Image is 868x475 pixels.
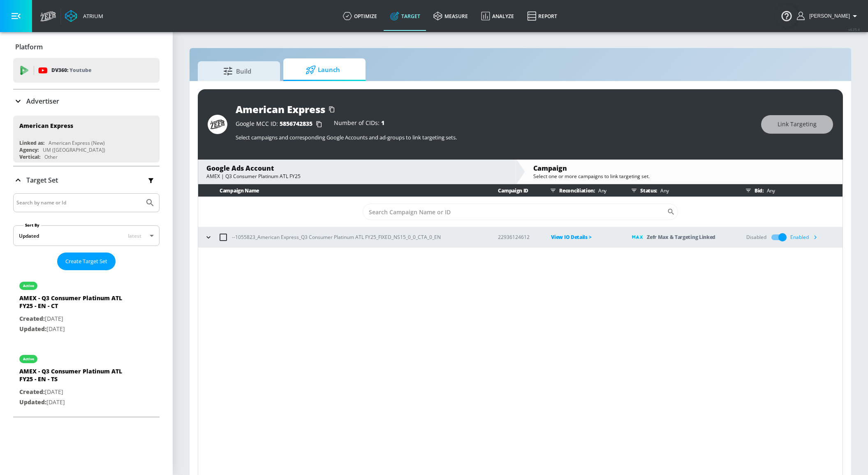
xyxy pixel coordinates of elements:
div: Advertiser [13,90,160,113]
div: American Express (New) [49,139,105,146]
button: Create Target Set [57,253,116,270]
div: Atrium [80,12,103,20]
p: --1055823_American Express_Q3 Consumer Platinum ATL FY25_FIXED_NS15_0_0_CTA_0_EN [232,233,441,241]
div: American Express [19,122,73,130]
p: [DATE] [19,397,134,408]
div: Vertical: [19,153,40,160]
div: Status: [628,184,733,197]
div: Google Ads Account [206,164,507,173]
span: Build [206,61,269,81]
p: View IO Details > [551,232,619,242]
div: Linked as: [19,139,44,146]
div: activeAMEX - Q3 Consumer Platinum ATL FY25 - EN - CTCreated:[DATE]Updated:[DATE] [13,273,160,340]
span: Created: [19,388,45,396]
button: [PERSON_NAME] [797,11,860,21]
a: optimize [336,1,384,31]
p: Any [764,186,775,195]
p: [DATE] [19,387,134,397]
th: Campaign Name [198,184,485,197]
p: Zefr Max & Targeting Linked [647,232,715,242]
nav: list of Target Set [13,270,160,417]
a: Analyze [475,1,521,31]
span: Created: [19,315,45,322]
p: [DATE] [19,314,134,324]
div: American ExpressLinked as:American Express (New)Agency:UM ([GEOGRAPHIC_DATA])Vertical:Other [13,116,160,162]
a: measure [427,1,475,31]
span: latest [128,232,141,239]
span: 1 [381,119,384,127]
span: Launch [292,60,354,80]
p: Any [595,186,606,195]
span: Create Target Set [65,257,107,266]
div: Enabled [790,231,822,243]
input: Search by name or Id [16,197,141,208]
p: [DATE] [19,324,134,334]
div: American Express [236,102,325,116]
div: Select one or more campaigns to link targeting set. [533,173,834,180]
label: Sort By [23,222,41,228]
div: activeAMEX - Q3 Consumer Platinum ATL FY25 - EN - TSCreated:[DATE]Updated:[DATE] [13,347,160,413]
div: AMEX - Q3 Consumer Platinum ATL FY25 - EN - CT [19,294,134,314]
div: Number of CIDs: [334,120,384,128]
p: Advertiser [26,97,59,106]
th: Campaign ID [485,184,538,197]
div: Google Ads AccountAMEX | Q3 Consumer Platinum ATL FY25 [198,160,516,184]
div: Disabled [746,234,766,241]
p: 22936124612 [498,233,538,241]
div: Search CID Name or Number [363,204,678,220]
div: DV360: Youtube [13,58,160,83]
p: DV360: [51,66,91,75]
div: Google MCC ID: [236,120,326,128]
div: active [23,357,34,361]
div: AMEX | Q3 Consumer Platinum ATL FY25 [206,173,507,180]
p: Youtube [69,66,91,74]
p: Select campaigns and corresponding Google Accounts and ad-groups to link targeting sets. [236,134,753,141]
div: Target Set [13,167,160,194]
span: 5856742835 [280,120,312,127]
a: Report [521,1,564,31]
div: UM ([GEOGRAPHIC_DATA]) [43,146,105,153]
div: Platform [13,35,160,58]
div: Other [44,153,58,160]
div: Bid: [742,184,838,197]
input: Search Campaign Name or ID [363,204,667,220]
p: Platform [15,42,43,51]
span: Updated: [19,325,46,333]
p: Any [657,186,669,195]
div: AMEX - Q3 Consumer Platinum ATL FY25 - EN - TS [19,367,134,387]
div: active [23,284,34,288]
a: Target [384,1,427,31]
span: v 4.25.4 [848,27,860,32]
button: Open Resource Center [775,4,798,27]
a: Atrium [65,10,103,22]
span: login as: justin.nim@zefr.com [806,13,850,19]
span: Updated: [19,398,46,406]
div: Reconciliation: [547,184,619,197]
div: Campaign [533,164,834,173]
div: Agency: [19,146,39,153]
div: Target Set [13,193,160,417]
div: Updated [19,232,39,239]
p: Target Set [26,176,58,185]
